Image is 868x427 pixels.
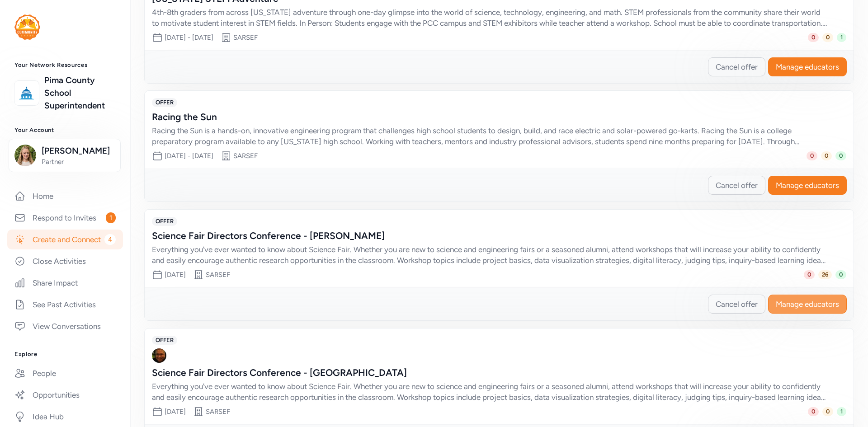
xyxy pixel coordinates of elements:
[42,145,115,157] span: [PERSON_NAME]
[837,33,846,42] span: 1
[106,212,116,223] span: 1
[233,151,258,160] div: SARSEF
[14,351,116,358] h3: Explore
[716,61,758,72] span: Cancel offer
[716,299,758,310] span: Cancel offer
[804,270,815,279] span: 0
[7,385,123,405] a: Opportunities
[152,217,177,226] span: OFFER
[152,244,828,266] div: Everything you've ever wanted to know about Science Fair. Whether you are new to science and engi...
[835,151,846,160] span: 0
[104,234,116,245] span: 4
[7,208,123,228] a: Respond to Invites1
[17,83,37,103] img: logo
[7,407,123,427] a: Idea Hub
[835,270,846,279] span: 0
[807,151,817,160] span: 0
[152,125,828,147] div: Racing the Sun is a hands-on, innovative engineering program that challenges high school students...
[821,151,832,160] span: 0
[708,176,765,195] button: Cancel offer
[768,176,847,195] button: Manage educators
[7,230,123,249] a: Create and Connect4
[768,57,847,76] button: Manage educators
[152,348,166,363] img: Avatar
[165,33,213,42] span: [DATE] - [DATE]
[808,407,819,416] span: 0
[9,139,121,172] button: [PERSON_NAME]Partner
[152,381,828,403] div: Everything you've ever wanted to know about Science Fair. Whether you are new to science and engi...
[822,407,833,416] span: 0
[165,152,213,160] span: [DATE] - [DATE]
[776,299,839,310] span: Manage educators
[776,180,839,191] span: Manage educators
[708,57,765,76] button: Cancel offer
[7,316,123,336] a: View Conversations
[818,270,832,279] span: 26
[152,111,828,123] div: Racing the Sun
[233,33,258,42] div: SARSEF
[165,271,186,279] span: [DATE]
[14,61,116,69] h3: Your Network Resources
[14,127,116,134] h3: Your Account
[152,98,177,107] span: OFFER
[716,180,758,191] span: Cancel offer
[44,74,116,112] a: Pima County School Superintendent
[206,407,230,416] div: SARSEF
[14,14,40,40] img: logo
[822,33,833,42] span: 0
[152,230,828,242] div: Science Fair Directors Conference - [PERSON_NAME]
[152,7,828,28] div: 4th-8th graders from across [US_STATE] adventure through one-day glimpse into the world of scienc...
[7,186,123,206] a: Home
[7,295,123,314] a: See Past Activities
[165,408,186,416] span: [DATE]
[7,251,123,271] a: Close Activities
[7,363,123,383] a: People
[42,157,115,166] span: Partner
[152,366,828,379] div: Science Fair Directors Conference - [GEOGRAPHIC_DATA]
[776,61,839,72] span: Manage educators
[7,273,123,293] a: Share Impact
[152,336,177,345] span: OFFER
[768,295,847,314] button: Manage educators
[708,295,765,314] button: Cancel offer
[837,407,846,416] span: 1
[206,270,230,279] div: SARSEF
[808,33,819,42] span: 0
